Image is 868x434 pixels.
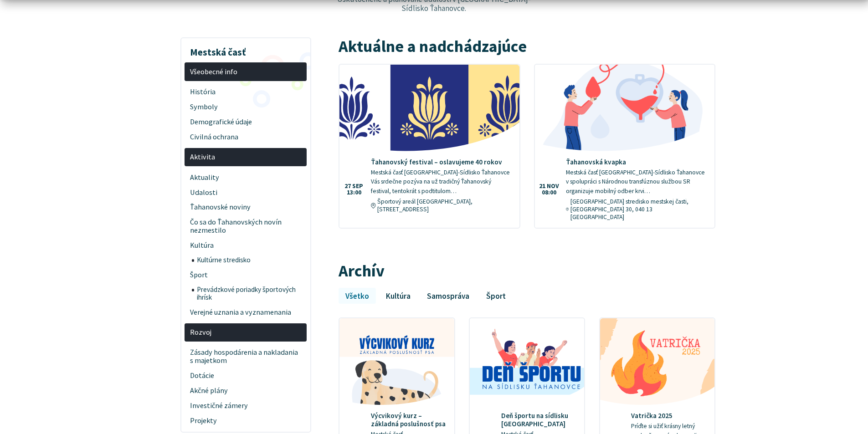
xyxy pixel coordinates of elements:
span: sep [352,183,363,189]
h4: Vatrička 2025 [631,412,708,420]
a: Ťahanovský festival – oslavujeme 40 rokov Mestská časť [GEOGRAPHIC_DATA]-Sídlisko Ťahanovce Vás s... [339,65,519,220]
span: Ťahanovské noviny [190,200,302,215]
span: Kultúrne stredisko [197,253,302,268]
span: Kultúra [190,238,302,253]
a: Zásady hospodárenia a nakladania s majetkom [185,345,307,368]
a: Všeobecné info [185,62,307,81]
h2: Archív [339,262,715,280]
a: Projekty [185,413,307,428]
span: História [190,84,302,99]
a: Ťahanovská kvapka Mestská časť [GEOGRAPHIC_DATA]-Sídlisko Ťahanovce v spolupráci s Národnou trans... [535,65,714,228]
a: História [185,84,307,99]
h2: Aktuálne a nadchádzajúce [339,37,715,56]
span: Civilná ochrana [190,129,302,144]
a: Demografické údaje [185,114,307,129]
a: Kultúrne stredisko [192,253,307,268]
span: 13:00 [344,189,363,196]
span: Akčné plány [190,383,302,398]
a: Symboly [185,99,307,114]
a: Udalosti [185,185,307,200]
a: Čo sa do Ťahanovských novín nezmestilo [185,215,307,238]
span: 08:00 [539,189,559,196]
a: Šport [185,267,307,282]
a: Rozvoj [185,323,307,342]
a: Akčné plány [185,383,307,398]
span: Rozvoj [190,325,302,340]
a: Šport [479,288,512,303]
span: Všeobecné info [190,64,302,79]
a: Verejné uznania a vyznamenania [185,305,307,320]
span: Šport [190,267,302,282]
a: Aktuality [185,170,307,185]
a: Civilná ochrana [185,129,307,144]
span: Verejné uznania a vyznamenania [190,305,302,320]
a: Samospráva [421,288,476,303]
a: Kultúra [379,288,417,303]
span: Zásady hospodárenia a nakladania s majetkom [190,345,302,368]
h4: Ťahanovská kvapka [566,158,707,166]
a: Všetko [339,288,375,303]
span: Športový areál [GEOGRAPHIC_DATA], [STREET_ADDRESS] [377,198,512,213]
span: Demografické údaje [190,114,302,129]
span: Projekty [190,413,302,428]
p: Mestská časť [GEOGRAPHIC_DATA]-Sídlisko Ťahanovce Vás srdečne pozýva na už tradičný Ťahanovský fe... [371,168,512,196]
h3: Mestská časť [185,40,307,59]
a: Kultúra [185,238,307,253]
span: 21 [539,183,545,189]
span: nov [547,183,559,189]
h4: Výcvikový kurz – základná poslušnosť psa [371,412,447,428]
span: Dotácie [190,368,302,383]
a: Dotácie [185,368,307,383]
span: Symboly [190,99,302,114]
span: Aktivita [190,150,302,165]
span: 27 [344,183,351,189]
span: Prevádzkové poriadky športových ihrísk [197,282,302,305]
p: Mestská časť [GEOGRAPHIC_DATA]-Sídlisko Ťahanovce v spolupráci s Národnou transfúznou službou SR ... [566,168,707,196]
span: Investičné zámery [190,398,302,413]
a: Aktivita [185,148,307,167]
span: [GEOGRAPHIC_DATA] stredisko mestskej časti, [GEOGRAPHIC_DATA] 30, 040 13 [GEOGRAPHIC_DATA] [570,198,707,221]
h4: Deň športu na sídlisku [GEOGRAPHIC_DATA] [501,412,578,428]
h4: Ťahanovský festival – oslavujeme 40 rokov [371,158,512,166]
a: Ťahanovské noviny [185,200,307,215]
span: Aktuality [190,170,302,185]
span: Udalosti [190,185,302,200]
a: Prevádzkové poriadky športových ihrísk [192,282,307,305]
span: Čo sa do Ťahanovských novín nezmestilo [190,215,302,238]
a: Investičné zámery [185,398,307,413]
